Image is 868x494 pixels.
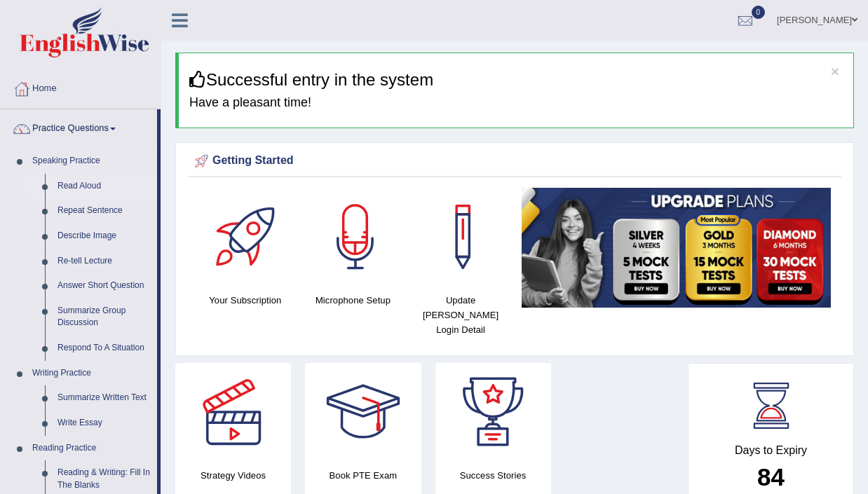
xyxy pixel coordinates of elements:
[26,361,157,386] a: Writing Practice
[191,151,838,172] div: Getting Started
[435,468,551,483] h4: Success Stories
[414,293,508,337] h4: Update [PERSON_NAME] Login Detail
[305,468,421,483] h4: Book PTE Exam
[189,96,843,110] h4: Have a pleasant time!
[51,273,157,299] a: Answer Short Question
[752,6,766,19] span: 0
[51,249,157,274] a: Re-tell Lecture
[757,463,785,490] b: 84
[1,69,161,104] a: Home
[51,174,157,199] a: Read Aloud
[51,336,157,361] a: Respond To A Situation
[51,385,157,411] a: Summarize Written Text
[51,299,157,336] a: Summarize Group Discussion
[522,188,831,308] img: small5.jpg
[26,149,157,174] a: Speaking Practice
[704,444,838,457] h4: Days to Expiry
[306,293,400,308] h4: Microphone Setup
[26,436,157,461] a: Reading Practice
[831,64,839,78] button: ×
[51,224,157,249] a: Describe Image
[198,293,292,308] h4: Your Subscription
[189,71,843,89] h3: Successful entry in the system
[51,198,157,224] a: Repeat Sentence
[175,468,291,483] h4: Strategy Videos
[51,411,157,436] a: Write Essay
[1,109,157,144] a: Practice Questions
